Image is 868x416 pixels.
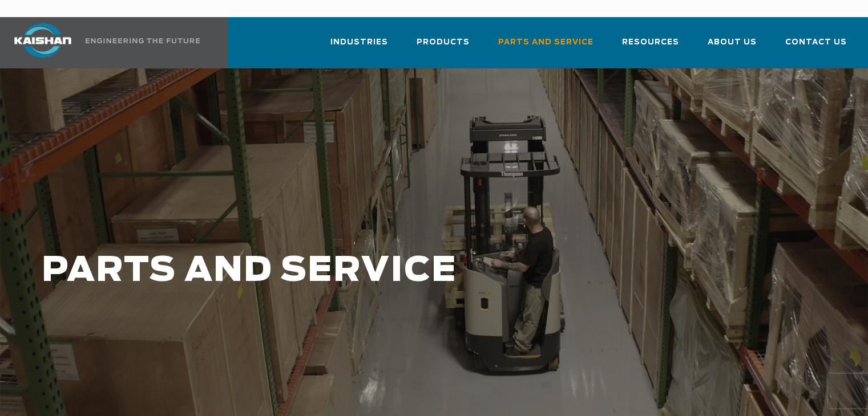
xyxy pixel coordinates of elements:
[498,27,594,66] a: Parts and Service
[622,36,679,49] span: Resources
[622,27,679,66] a: Resources
[417,27,470,66] a: Products
[417,36,470,49] span: Products
[330,27,388,66] a: Industries
[785,27,847,66] a: Contact Us
[785,36,847,49] span: Contact Us
[330,36,388,49] span: Industries
[86,38,200,43] img: Engineering the future
[498,36,594,49] span: Parts and Service
[708,27,757,66] a: About Us
[42,252,693,290] h1: PARTS AND SERVICE
[708,36,757,49] span: About Us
